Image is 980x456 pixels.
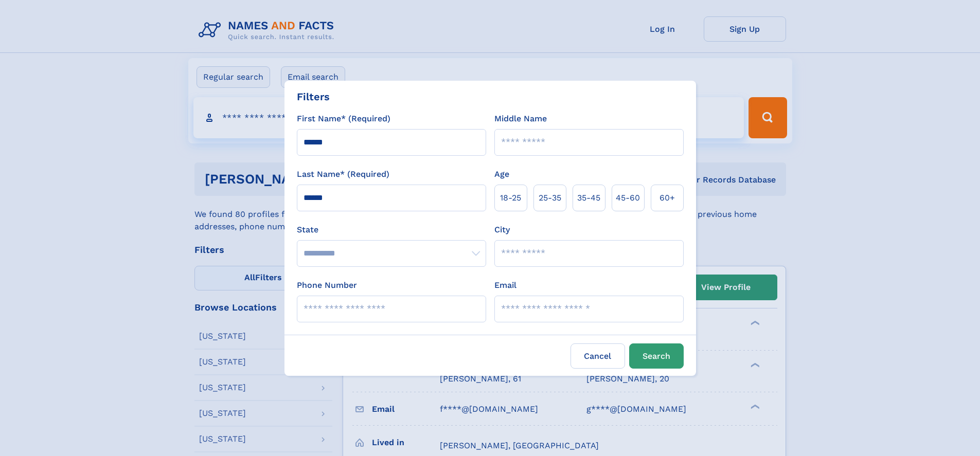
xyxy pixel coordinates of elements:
[616,192,640,204] span: 45‑60
[577,192,600,204] span: 35‑45
[297,168,389,180] label: Last Name* (Required)
[494,113,547,125] label: Middle Name
[500,192,521,204] span: 18‑25
[660,192,675,204] span: 60+
[297,224,486,236] label: State
[297,113,390,125] label: First Name* (Required)
[297,279,357,291] label: Phone Number
[494,168,509,180] label: Age
[539,192,561,204] span: 25‑35
[297,89,330,104] div: Filters
[629,343,684,369] button: Search
[571,343,625,369] label: Cancel
[494,279,516,291] label: Email
[494,224,510,236] label: City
